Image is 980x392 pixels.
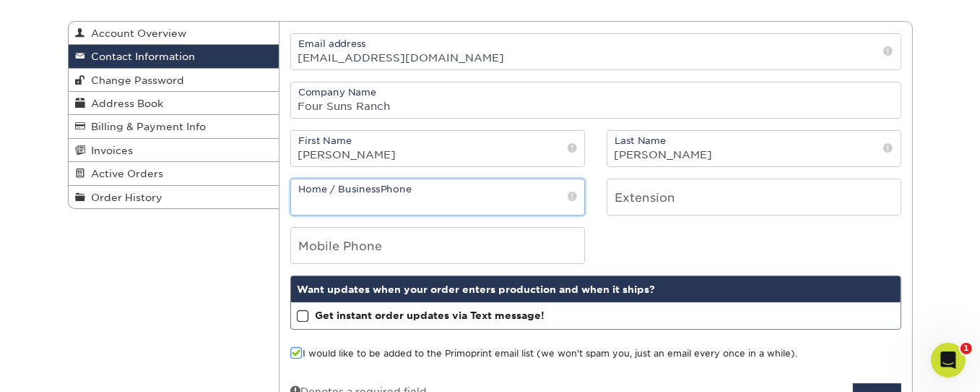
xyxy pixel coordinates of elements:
[86,27,187,39] span: Account Overview
[86,121,207,132] span: Billing & Payment Info
[69,139,279,162] a: Invoices
[86,74,185,86] span: Change Password
[86,168,164,179] span: Active Orders
[291,276,901,302] div: Want updates when your order enters production and when it ships?
[961,343,972,354] span: 1
[931,343,966,378] iframe: Intercom live chat
[69,69,279,92] a: Change Password
[69,92,279,115] a: Address Book
[69,115,279,138] a: Billing & Payment Info
[86,145,134,156] span: Invoices
[69,186,279,208] a: Order History
[69,162,279,185] a: Active Orders
[290,347,797,361] label: I would like to be added to the Primoprint email list (we won't spam you, just an email every onc...
[315,310,545,321] strong: Get instant order updates via Text message!
[86,98,164,109] span: Address Book
[69,45,279,68] a: Contact Information
[86,51,196,62] span: Contact Information
[69,22,279,45] a: Account Overview
[86,192,163,203] span: Order History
